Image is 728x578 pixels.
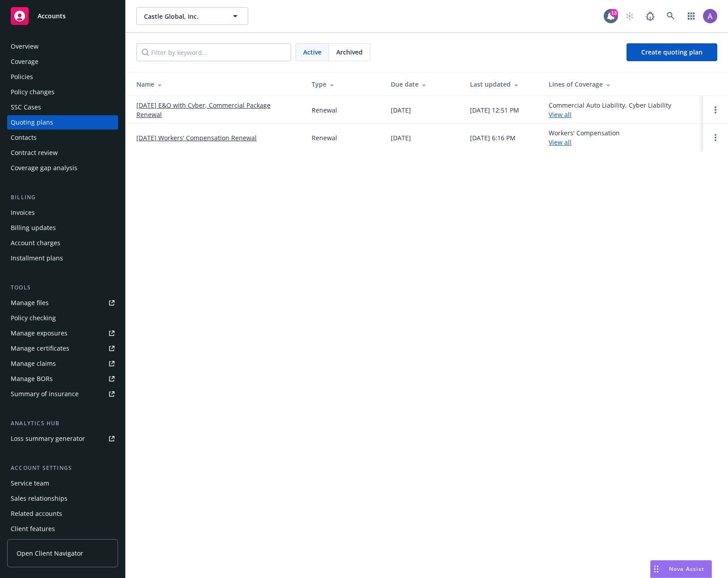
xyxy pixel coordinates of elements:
[641,7,659,25] a: Report a Bug
[7,372,118,386] a: Manage BORs
[11,296,49,310] div: Manage files
[11,39,38,54] div: Overview
[7,100,118,114] a: SSC Cases
[650,560,712,578] button: Nova Assist
[669,565,704,573] span: Nova Assist
[17,549,83,558] span: Open Client Navigator
[470,105,519,115] div: [DATE] 12:51 PM
[336,47,363,57] span: Archived
[7,85,118,99] a: Policy changes
[144,12,221,21] span: Castle Global, Inc.
[11,431,85,446] div: Loss summary generator
[549,110,571,119] a: View all
[312,133,337,142] div: Renewal
[7,251,118,265] a: Installment plans
[38,13,66,20] span: Accounts
[11,311,56,325] div: Policy checking
[11,372,53,386] div: Manage BORs
[7,341,118,356] a: Manage certificates
[7,54,118,69] a: Coverage
[7,4,118,29] a: Accounts
[710,105,721,115] a: Open options
[391,133,411,142] div: [DATE]
[136,80,297,89] div: Name
[11,522,55,536] div: Client features
[312,80,377,89] div: Type
[303,47,322,57] span: Active
[7,476,118,490] a: Service team
[136,7,248,25] button: Castle Global, Inc.
[11,356,56,371] div: Manage claims
[7,236,118,250] a: Account charges
[11,54,38,69] div: Coverage
[312,105,337,115] div: Renewal
[11,130,37,145] div: Contacts
[7,431,118,446] a: Loss summary generator
[11,85,55,99] div: Policy changes
[7,161,118,175] a: Coverage gap analysis
[136,43,291,61] input: Filter by keyword...
[549,80,696,89] div: Lines of Coverage
[470,133,516,142] div: [DATE] 6:16 PM
[7,205,118,220] a: Invoices
[11,115,53,130] div: Quoting plans
[703,9,717,23] img: photo
[11,251,63,265] div: Installment plans
[11,341,69,356] div: Manage certificates
[7,70,118,84] a: Policies
[7,296,118,310] a: Manage files
[136,101,297,119] a: [DATE] E&O with Cyber, Commercial Package Renewal
[610,9,618,17] div: 13
[682,7,700,25] a: Switch app
[7,39,118,54] a: Overview
[662,7,680,25] a: Search
[621,7,639,25] a: Start snowing
[7,491,118,506] a: Sales relationships
[7,146,118,160] a: Contract review
[549,128,620,147] div: Workers' Compensation
[7,311,118,325] a: Policy checking
[470,80,535,89] div: Last updated
[11,100,41,114] div: SSC Cases
[11,236,60,250] div: Account charges
[549,101,671,119] div: Commercial Auto Liability, Cyber Liability
[7,419,118,428] div: Analytics hub
[7,221,118,235] a: Billing updates
[136,133,257,142] a: [DATE] Workers' Compensation Renewal
[7,522,118,536] a: Client features
[11,476,49,490] div: Service team
[11,491,68,506] div: Sales relationships
[7,130,118,145] a: Contacts
[11,507,62,521] div: Related accounts
[391,80,456,89] div: Due date
[11,161,77,175] div: Coverage gap analysis
[11,326,68,340] div: Manage exposures
[549,138,571,147] a: View all
[11,387,79,401] div: Summary of insurance
[11,205,35,220] div: Invoices
[7,193,118,202] div: Billing
[11,146,58,160] div: Contract review
[7,115,118,130] a: Quoting plans
[7,464,118,473] div: Account settings
[651,561,662,578] div: Drag to move
[11,70,33,84] div: Policies
[7,387,118,401] a: Summary of insurance
[7,326,118,340] a: Manage exposures
[11,221,56,235] div: Billing updates
[641,48,703,56] span: Create quoting plan
[391,105,411,115] div: [DATE]
[626,43,717,61] a: Create quoting plan
[7,283,118,292] div: Tools
[710,132,721,143] a: Open options
[7,356,118,371] a: Manage claims
[7,507,118,521] a: Related accounts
